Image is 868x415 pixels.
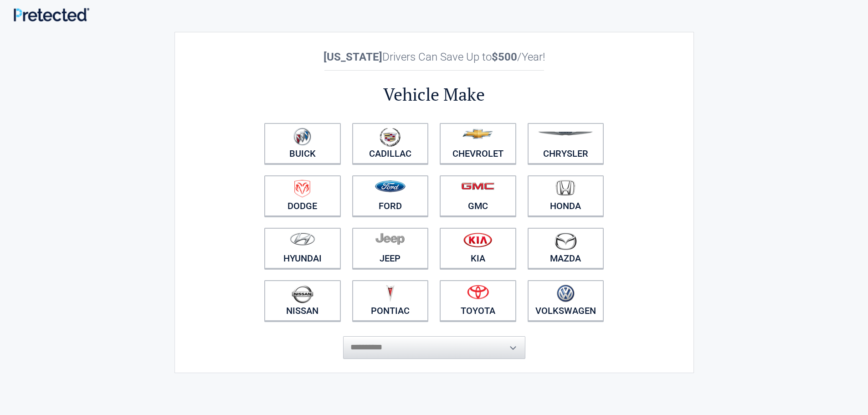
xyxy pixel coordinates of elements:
[264,228,341,269] a: Hyundai
[554,232,577,250] img: mazda
[440,228,516,269] a: Kia
[385,285,395,302] img: pontiac
[290,232,315,246] img: hyundai
[259,51,610,63] h2: Drivers Can Save Up to /Year
[352,228,429,269] a: Jeep
[264,280,341,321] a: Nissan
[264,175,341,216] a: Dodge
[556,180,575,196] img: honda
[528,175,604,216] a: Honda
[293,128,311,146] img: buick
[259,83,610,106] h2: Vehicle Make
[462,129,493,139] img: chevrolet
[463,232,492,247] img: kia
[557,285,575,302] img: volkswagen
[264,123,341,164] a: Buick
[294,180,310,198] img: dodge
[440,175,516,216] a: GMC
[528,280,604,321] a: Volkswagen
[461,182,494,190] img: gmc
[440,123,516,164] a: Chevrolet
[324,51,382,63] b: [US_STATE]
[375,232,405,245] img: jeep
[375,180,406,192] img: ford
[352,123,429,164] a: Cadillac
[14,8,89,21] img: Main Logo
[380,128,401,147] img: cadillac
[352,175,429,216] a: Ford
[528,228,604,269] a: Mazda
[492,51,517,63] b: $500
[292,285,313,303] img: nissan
[440,280,516,321] a: Toyota
[528,123,604,164] a: Chrysler
[538,132,593,136] img: chrysler
[352,280,429,321] a: Pontiac
[467,285,489,299] img: toyota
